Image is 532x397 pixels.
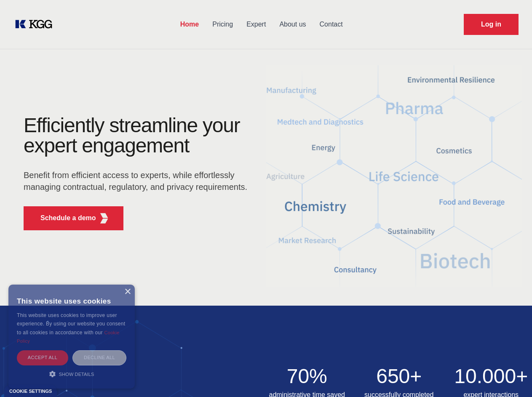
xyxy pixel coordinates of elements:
h2: 70% [266,366,348,386]
a: Cookie Policy [17,330,120,344]
div: Accept all [17,350,68,365]
div: Cookie settings [9,389,52,394]
div: This website uses cookies [17,291,126,311]
button: Schedule a demoKGG Fifth Element RED [24,206,123,230]
h1: Efficiently streamline your expert engagement [24,115,253,156]
p: Schedule a demo [40,213,96,223]
div: Decline all [72,350,126,365]
a: About us [273,13,313,35]
div: Show details [17,370,126,378]
a: Expert [240,13,273,35]
a: Pricing [206,13,240,35]
span: Show details [59,372,94,377]
a: Request Demo [464,14,519,35]
a: Contact [313,13,350,35]
a: KOL Knowledge Platform: Talk to Key External Experts (KEE) [13,18,59,31]
div: Close [124,289,131,295]
a: Home [174,13,206,35]
h2: 650+ [358,366,440,386]
p: Benefit from efficient access to experts, while effortlessly managing contractual, regulatory, an... [24,169,253,193]
img: KGG Fifth Element RED [99,213,110,224]
img: KGG Fifth Element RED [266,55,522,297]
span: This website uses cookies to improve user experience. By using our website you consent to all coo... [17,312,125,336]
iframe: Chat Widget [490,357,532,397]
